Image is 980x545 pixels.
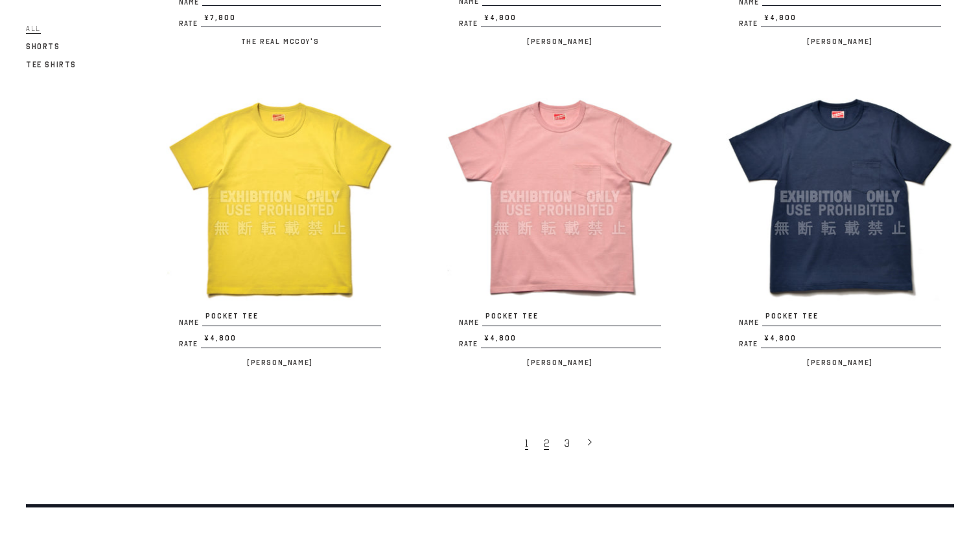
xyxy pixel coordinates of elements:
span: Shorts [26,42,60,51]
span: ¥4,800 [201,333,381,348]
span: Rate [459,20,481,27]
span: POCKET TEE [762,311,941,326]
span: ¥4,800 [481,12,661,28]
span: Rate [739,340,761,348]
img: POCKET TEE [166,83,394,311]
span: Tee Shirts [26,60,76,69]
span: ¥7,800 [201,12,381,28]
a: Shorts [26,39,60,54]
p: [PERSON_NAME] [726,34,954,49]
span: 3 [565,437,570,450]
img: POCKET TEE [726,83,954,311]
img: POCKET TEE [446,83,674,311]
span: Name [179,319,202,326]
p: [PERSON_NAME] [166,355,394,370]
a: POCKET TEE NamePOCKET TEE Rate¥4,800 [PERSON_NAME] [166,83,394,370]
span: Name [739,319,762,326]
span: ¥4,800 [761,333,941,348]
span: 2 [544,437,549,450]
span: ¥4,800 [481,333,661,348]
span: POCKET TEE [202,311,381,326]
span: 1 [525,437,528,450]
span: ¥4,800 [761,12,941,28]
span: Rate [179,340,201,348]
a: Tee Shirts [26,57,76,72]
span: Rate [739,20,761,27]
span: Name [459,319,482,326]
a: POCKET TEE NamePOCKET TEE Rate¥4,800 [PERSON_NAME] [446,83,674,370]
a: 3 [558,429,579,456]
p: The Real McCoy's [166,34,394,49]
a: POCKET TEE NamePOCKET TEE Rate¥4,800 [PERSON_NAME] [726,83,954,370]
a: 2 [537,429,558,456]
p: [PERSON_NAME] [726,355,954,370]
p: [PERSON_NAME] [446,34,674,49]
p: [PERSON_NAME] [446,355,674,370]
a: All [26,21,41,36]
span: POCKET TEE [482,311,661,326]
span: Rate [459,340,481,348]
span: Rate [179,20,201,27]
span: All [26,24,41,34]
